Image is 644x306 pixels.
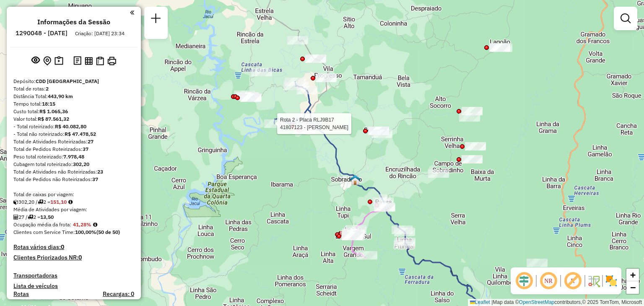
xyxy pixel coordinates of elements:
em: Média calculada utilizando a maior ocupação (%Peso ou %Cubagem) de cada rota da sessão. Rotas cro... [93,222,97,227]
div: 302,20 / 2 = [13,198,134,206]
div: Atividade não roteirizada - VALDEMAR ANTONIO DE [465,142,486,150]
button: Exibir sessão original [30,54,42,67]
i: Total de Atividades [13,215,18,220]
div: Atividade não roteirizada - IARA THAIS SOMAVILLA [240,93,261,102]
h6: 1290048 - [DATE] [16,29,68,37]
strong: 151,10 [50,199,67,205]
a: Rotas [13,290,29,298]
button: Centralizar mapa no depósito ou ponto de apoio [42,54,53,67]
div: - Total roteirizado: [13,123,134,130]
div: Atividade não roteirizada - BELONI BORGES [459,113,480,122]
a: Exibir filtros [617,10,634,27]
strong: R$ 47.478,52 [65,131,96,137]
div: Depósito: [13,78,134,85]
strong: 0 [78,254,82,261]
div: Atividade não roteirizada - MERCADO LOPES [462,155,483,163]
div: Map data © contributors,© 2025 TomTom, Microsoft [468,299,644,306]
a: Leaflet [470,299,490,305]
strong: 41,28% [73,221,91,228]
div: Média de Atividades por viagem: [13,206,134,213]
strong: 37 [92,176,98,182]
span: Ocultar NR [538,271,558,291]
div: Atividade não roteirizada - MERCADO DO GRINGO [462,107,483,115]
button: Visualizar Romaneio [94,55,106,67]
strong: 100,00% [75,229,96,235]
div: Atividade não roteirizada - OSEIAS RAMaO [371,130,392,138]
div: Valor total: [13,115,134,123]
div: Atividade não roteirizada - JOECI ROSANE FERREIR [287,36,308,44]
div: Total de Atividades Roteirizadas: [13,138,134,145]
span: | [491,299,493,305]
a: Clique aqui para minimizar o painel [130,8,134,17]
strong: 0 [61,243,64,251]
div: Atividade não roteirizada - CLAIR JOSE DA ROSA [251,68,272,76]
h4: Informações da Sessão [37,18,110,26]
span: Ocultar deslocamento [514,271,534,291]
span: Clientes com Service Time: [13,229,75,235]
a: Nova sessão e pesquisa [148,10,164,29]
div: Total de Atividades não Roteirizadas: [13,168,134,176]
strong: 23 [97,169,103,175]
div: Total de Pedidos não Roteirizados: [13,176,134,183]
a: Zoom in [626,269,639,281]
strong: 443,90 km [48,93,73,99]
strong: 7.978,48 [63,153,84,160]
div: 27 / 2 = [13,213,134,221]
h4: Lista de veículos [13,283,134,290]
div: Atividade não roteirizada - ERICO LUIS DALCIN - [316,74,337,82]
h4: Rotas vários dias: [13,244,134,251]
div: Peso total roteirizado: [13,153,134,161]
span: Exibir rótulo [563,271,583,291]
div: Atividade não roteirizada - ARMAZEM DAS BEBIDAS [368,127,389,135]
div: Cubagem total roteirizado: [13,161,134,168]
strong: CDD [GEOGRAPHIC_DATA] [36,78,99,84]
div: - Total não roteirizado: [13,130,134,138]
strong: 37 [83,146,88,152]
strong: 27 [88,138,93,145]
div: Atividade não roteirizada - 57.931.831 JACIR LUIZ SOMAVILLA [234,91,255,99]
i: Meta Caixas/viagem: 219,00 Diferença: -67,90 [68,200,73,205]
h4: Transportadoras [13,272,134,279]
a: OpenStreetMap [519,299,555,305]
h4: Recargas: 0 [103,290,134,298]
i: Cubagem total roteirizado [13,200,18,205]
i: Total de rotas [28,215,33,220]
strong: 302,20 [73,161,89,167]
div: Atividade não roteirizada - FABIANE ARENDT - ME [527,259,548,267]
i: Total de rotas [38,200,43,205]
button: Visualizar relatório de Roteirização [83,55,94,66]
div: Total de rotas: [13,85,134,93]
div: Tempo total: [13,100,134,108]
button: Imprimir Rotas [106,55,118,67]
strong: (50 de 50) [96,229,120,235]
img: Exibir/Ocultar setores [605,274,618,288]
div: Total de Pedidos Roteirizados: [13,145,134,153]
div: Custo total: [13,108,134,115]
div: Distância Total: [13,93,134,100]
div: Total de caixas por viagem: [13,191,134,198]
span: + [630,270,636,280]
strong: 18:15 [42,101,55,107]
span: Ocupação média da frota: [13,221,71,228]
div: Atividade não roteirizada - BAR E ARMAZEM DO NEN [428,169,449,178]
div: Atividade não roteirizada - EVERTON BILLIG [305,54,326,63]
strong: R$ 1.065,36 [39,108,68,114]
a: Zoom out [626,281,639,294]
div: Criação: [DATE] 23:34 [72,30,128,37]
strong: R$ 87.561,32 [38,116,69,122]
div: Atividade não roteirizada - GILMAR FACCO 0070507 [238,92,259,101]
strong: R$ 40.082,80 [55,123,86,130]
h4: Clientes Priorizados NR: [13,254,134,261]
strong: 13,50 [40,214,54,220]
img: Sobradinho [350,174,361,185]
button: Painel de Sugestão [53,54,65,67]
div: Atividade não roteirizada - Diane torrel [489,43,510,52]
button: Logs desbloquear sessão [72,54,83,67]
span: − [630,282,636,293]
img: Fluxo de ruas [587,274,600,288]
strong: 2 [46,86,49,92]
